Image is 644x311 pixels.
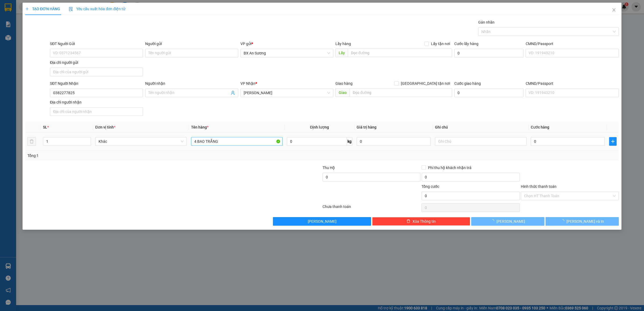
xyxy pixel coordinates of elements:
[50,107,143,116] input: Địa chỉ của người nhận
[335,42,351,46] span: Lấy hàng
[50,68,143,76] input: Địa chỉ của người gửi
[435,137,526,146] input: Ghi Chú
[43,125,47,129] span: SL
[612,8,616,12] span: close
[357,137,431,146] input: 0
[191,125,208,129] span: Tên hàng
[191,137,283,146] input: VD: Bàn, Ghế
[454,49,524,57] input: Cước lấy hàng
[372,217,470,226] button: deleteXóa Thông tin
[348,49,452,57] input: Dọc đường
[526,41,619,47] div: CMND/Passport
[25,7,29,11] span: plus
[566,218,604,224] span: [PERSON_NAME] và In
[50,41,143,47] div: SĐT Người Gửi
[98,137,184,145] span: Khác
[145,81,238,86] div: Người nhận
[50,81,143,86] div: SĐT Người Nhận
[609,137,617,146] button: plus
[323,166,335,170] span: Thu Hộ
[308,218,336,224] span: [PERSON_NAME]
[85,141,91,145] span: Decrease Value
[454,42,478,46] label: Cước lấy hàng
[350,88,452,97] input: Dọc đường
[240,41,334,47] div: VP gửi
[244,89,330,97] span: Phan Đình Phùng
[531,125,549,129] span: Cước hàng
[50,99,143,105] div: Địa chỉ người nhận
[454,81,481,86] label: Cước giao hàng
[357,125,376,129] span: Giá trị hàng
[526,81,619,86] div: CMND/Passport
[561,219,566,223] span: loading
[25,7,60,11] span: TẠO ĐƠN HÀNG
[273,217,371,226] button: [PERSON_NAME]
[429,41,452,47] span: Lấy tận nơi
[310,125,329,129] span: Định lượng
[335,88,350,97] span: Giao
[399,81,452,86] span: [GEOGRAPHIC_DATA] tận nơi
[407,219,410,224] span: delete
[244,49,330,57] span: BX An Sương
[347,137,352,146] span: kg
[27,137,36,146] button: delete
[231,91,235,95] span: user-add
[335,81,353,86] span: Giao hàng
[27,153,248,159] div: Tổng: 1
[606,3,621,18] button: Close
[240,81,255,86] span: VP Nhận
[454,89,524,97] input: Cước giao hàng
[546,217,619,226] button: [PERSON_NAME] và In
[86,142,90,145] span: down
[69,7,125,11] span: Yêu cầu xuất hóa đơn điện tử
[426,165,474,171] span: Phí thu hộ khách nhận trả
[521,184,557,189] label: Hình thức thanh toán
[491,219,496,223] span: loading
[412,218,436,224] span: Xóa Thông tin
[322,204,421,213] div: Chưa thanh toán
[609,139,616,144] span: plus
[433,122,529,133] th: Ghi chú
[335,49,348,57] span: Lấy
[478,20,495,24] label: Gán nhãn
[496,218,525,224] span: [PERSON_NAME]
[50,60,143,65] div: Địa chỉ người gửi
[471,217,544,226] button: [PERSON_NAME]
[422,184,439,189] span: Tổng cước
[145,41,238,47] div: Người gửi
[95,125,115,129] span: Đơn vị tính
[86,138,90,141] span: up
[69,7,73,11] img: icon
[85,137,91,141] span: Increase Value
